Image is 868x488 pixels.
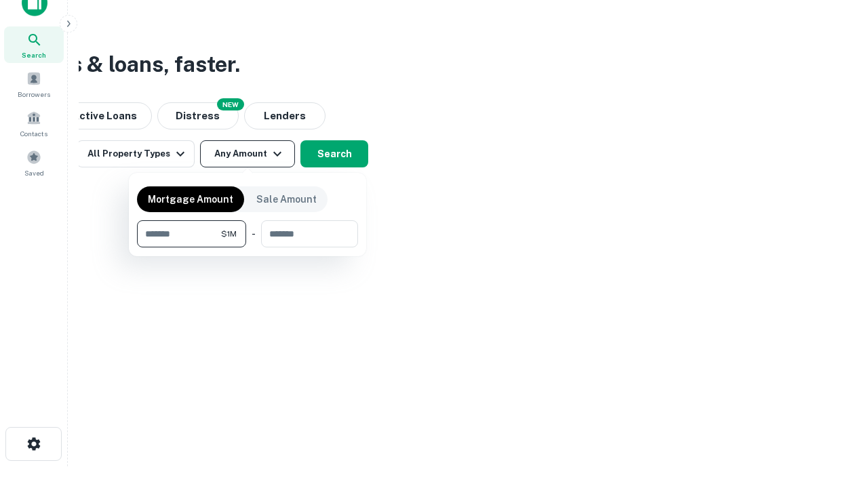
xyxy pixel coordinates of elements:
p: Mortgage Amount [148,192,233,207]
p: Sale Amount [256,192,317,207]
div: - [252,220,256,247]
iframe: Chat Widget [800,380,868,445]
span: $1M [221,228,237,240]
